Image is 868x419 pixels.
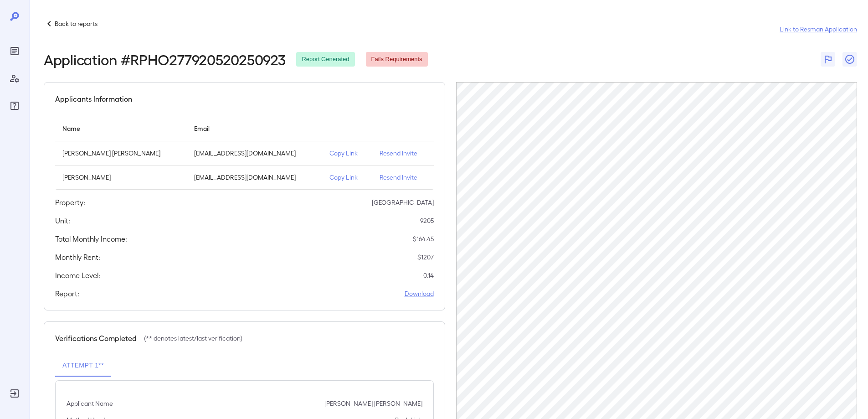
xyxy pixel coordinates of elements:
p: [GEOGRAPHIC_DATA] [372,198,434,207]
p: Back to reports [55,19,98,28]
p: 0.14 [423,271,434,280]
p: [EMAIL_ADDRESS][DOMAIN_NAME] [194,173,315,182]
p: Copy Link [329,149,365,158]
p: Resend Invite [380,149,426,158]
h2: Application # RPHO277920520250923 [44,51,285,67]
h5: Property: [55,197,85,208]
h5: Verifications Completed [55,333,137,344]
h5: Unit: [55,215,70,226]
a: Link to Resman Application [780,25,857,34]
div: Reports [7,44,22,58]
span: Fails Requirements [366,55,428,64]
p: $ 1207 [417,253,434,262]
button: Close Report [842,52,857,67]
th: Name [55,115,187,141]
h5: Report: [55,288,79,299]
h5: Applicants Information [55,93,132,104]
p: (** denotes latest/last verification) [144,334,242,343]
div: Log Out [7,386,22,401]
p: [PERSON_NAME] [62,173,180,182]
div: Manage Users [7,71,22,86]
button: Flag Report [821,52,835,67]
a: Download [405,289,434,298]
div: FAQ [7,98,22,113]
th: Email [187,115,323,141]
p: Copy Link [329,173,365,182]
p: 9205 [420,216,434,225]
h5: Monthly Rent: [55,252,100,263]
p: Applicant Name [67,399,113,408]
p: [PERSON_NAME] [PERSON_NAME] [62,149,180,158]
button: Attempt 1** [55,355,111,377]
p: [PERSON_NAME] [PERSON_NAME] [324,399,422,408]
h5: Income Level: [55,270,100,281]
span: Report Generated [296,55,354,64]
p: Resend Invite [380,173,426,182]
p: [EMAIL_ADDRESS][DOMAIN_NAME] [194,149,315,158]
p: $ 164.45 [413,234,434,243]
h5: Total Monthly Income: [55,233,127,244]
table: simple table [55,115,434,190]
